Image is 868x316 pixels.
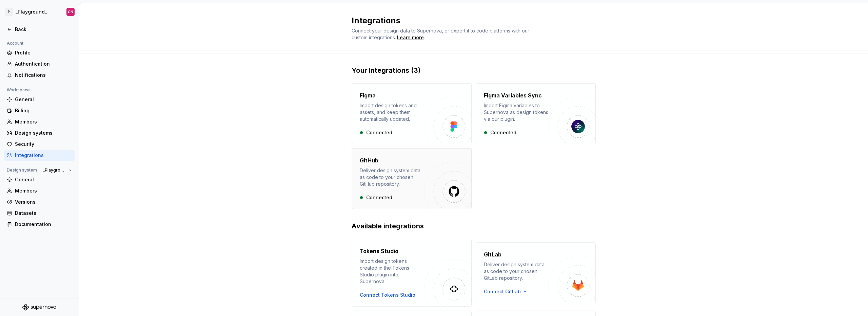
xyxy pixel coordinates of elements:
[360,292,415,298] button: Connect Tokens Studio
[4,197,75,207] a: Versions
[15,210,72,217] div: Datasets
[15,130,72,136] div: Design systems
[4,166,40,174] div: Design system
[397,34,424,41] a: Learn more
[4,174,75,185] a: General
[15,107,72,114] div: Billing
[15,96,72,103] div: General
[4,70,75,81] a: Notifications
[360,247,398,255] h4: Tokens Studio
[360,102,424,122] div: Import design tokens and assets, and keep them automatically updated.
[4,105,75,116] a: Billing
[15,118,72,125] div: Members
[352,83,472,144] button: FigmaImport design tokens and assets, and keep them automatically updated.Connected
[484,91,542,99] h4: Figma Variables Sync
[15,141,72,148] div: Security
[360,156,378,164] h4: GitHub
[43,167,66,173] span: _Playground_
[352,148,472,209] button: GitHubDeliver design system data as code to your chosen GitHub repository.Connected
[1,4,77,19] button: P_Playground_CN
[4,59,75,69] a: Authentication
[360,258,424,285] div: Import design tokens created in the Tokens Studio plugin into Supernova.
[15,176,72,183] div: General
[396,35,425,40] span: .
[476,83,596,144] button: Figma Variables SyncImport Figma variables to Supernova as design tokens via our plugin.Connected
[352,15,588,26] h2: Integrations
[4,116,75,127] a: Members
[15,61,72,67] div: Authentication
[352,66,596,75] h2: Your integrations (3)
[484,288,521,295] span: Connect GitLab
[4,47,75,58] a: Profile
[22,304,56,311] svg: Supernova Logo
[15,199,72,205] div: Versions
[484,261,548,281] div: Deliver design system data as code to your chosen GitLab repository.
[16,8,47,15] div: _Playground_
[15,26,72,33] div: Back
[4,39,26,47] div: Account
[352,239,472,307] button: Tokens StudioImport design tokens created in the Tokens Studio plugin into Supernova.Connect Toke...
[15,152,72,159] div: Integrations
[360,167,424,187] div: Deliver design system data as code to your chosen GitHub repository.
[15,49,72,56] div: Profile
[352,221,596,231] h2: Available integrations
[4,185,75,196] a: Members
[15,221,72,228] div: Documentation
[484,102,548,122] div: Import Figma variables to Supernova as design tokens via our plugin.
[484,250,501,258] h4: GitLab
[4,86,33,94] div: Workspace
[4,128,75,138] a: Design systems
[5,8,13,16] div: P
[4,139,75,150] a: Security
[4,219,75,230] a: Documentation
[352,28,531,40] span: Connect your design data to Supernova, or export it to code platforms with our custom integrations.
[360,91,376,99] h4: Figma
[68,9,73,15] div: CN
[4,94,75,105] a: General
[4,24,75,35] a: Back
[476,239,596,307] button: GitLabDeliver design system data as code to your chosen GitLab repository.Connect GitLab
[4,208,75,219] a: Datasets
[4,150,75,161] a: Integrations
[15,72,72,78] div: Notifications
[15,187,72,194] div: Members
[484,288,530,295] button: Connect GitLab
